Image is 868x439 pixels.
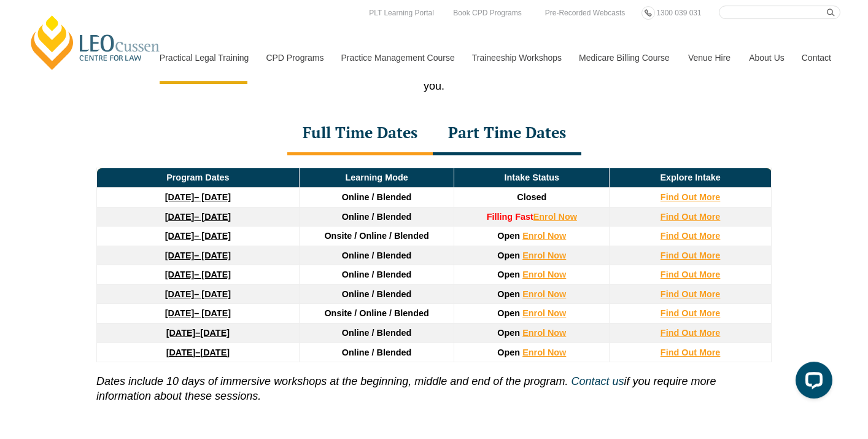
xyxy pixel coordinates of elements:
[661,212,721,222] a: Find Out More
[454,168,610,188] td: Intake Status
[661,192,721,202] a: Find Out More
[661,289,721,299] a: Find Out More
[342,348,412,357] span: Online / Blended
[342,212,412,222] span: Online / Blended
[342,270,412,279] span: Online / Blended
[28,14,163,71] a: [PERSON_NAME] Centre for Law
[96,362,772,403] p: if you require more information about these sessions.
[497,231,520,241] span: Open
[497,270,520,279] span: Open
[522,289,566,299] a: Enrol Now
[366,6,437,20] a: PLT Learning Portal
[165,270,195,279] strong: [DATE]
[522,328,566,338] a: Enrol Now
[166,328,196,338] strong: [DATE]
[661,251,721,260] a: Find Out More
[342,328,412,338] span: Online / Blended
[150,31,257,84] a: Practical Legal Training
[522,231,566,241] a: Enrol Now
[165,289,195,299] strong: [DATE]
[487,212,533,222] strong: Filling Fast
[165,192,231,202] a: [DATE]– [DATE]
[165,270,231,279] a: [DATE]– [DATE]
[463,31,570,84] a: Traineeship Workshops
[497,328,520,338] span: Open
[610,168,772,188] td: Explore Intake
[165,308,231,318] a: [DATE]– [DATE]
[522,270,566,279] a: Enrol Now
[96,375,568,387] i: Dates include 10 days of immersive workshops at the beginning, middle and end of the program.
[165,212,231,222] a: [DATE]– [DATE]
[661,328,721,338] a: Find Out More
[200,348,230,357] span: [DATE]
[342,192,412,202] span: Online / Blended
[332,31,463,84] a: Practice Management Course
[542,6,629,20] a: Pre-Recorded Webcasts
[324,308,428,318] span: Onsite / Online / Blended
[165,251,195,260] strong: [DATE]
[497,289,520,299] span: Open
[257,31,331,84] a: CPD Programs
[450,6,524,20] a: Book CPD Programs
[166,348,196,357] strong: [DATE]
[433,112,581,155] div: Part Time Dates
[165,251,231,260] a: [DATE]– [DATE]
[342,251,412,260] span: Online / Blended
[165,231,195,241] strong: [DATE]
[497,251,520,260] span: Open
[570,31,679,84] a: Medicare Billing Course
[533,212,577,222] a: Enrol Now
[166,348,230,357] a: [DATE]–[DATE]
[165,289,231,299] a: [DATE]– [DATE]
[661,270,721,279] a: Find Out More
[661,231,721,241] a: Find Out More
[165,231,231,241] a: [DATE]– [DATE]
[166,328,230,338] a: [DATE]–[DATE]
[571,375,624,387] a: Contact us
[522,251,566,260] a: Enrol Now
[497,308,520,318] span: Open
[786,357,837,408] iframe: LiveChat chat widget
[97,168,300,188] td: Program Dates
[653,6,704,20] a: 1300 039 031
[522,348,566,357] a: Enrol Now
[324,231,428,241] span: Onsite / Online / Blended
[200,328,230,338] span: [DATE]
[299,168,454,188] td: Learning Mode
[656,9,701,17] span: 1300 039 031
[497,348,520,357] span: Open
[342,289,412,299] span: Online / Blended
[740,31,792,84] a: About Us
[522,308,566,318] a: Enrol Now
[792,31,840,84] a: Contact
[517,192,546,202] span: Closed
[679,31,740,84] a: Venue Hire
[165,212,195,222] strong: [DATE]
[287,112,433,155] div: Full Time Dates
[165,308,195,318] strong: [DATE]
[661,348,721,357] a: Find Out More
[165,192,195,202] strong: [DATE]
[661,308,721,318] a: Find Out More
